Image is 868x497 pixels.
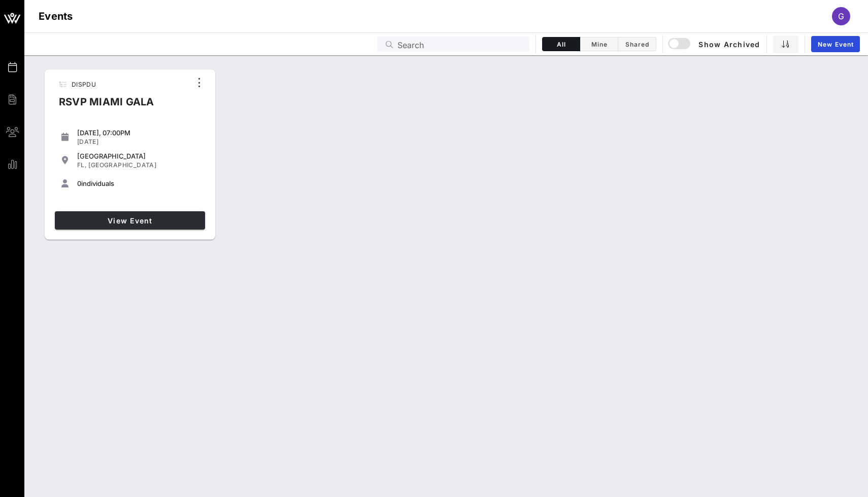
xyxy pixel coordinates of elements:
span: Shared [624,41,650,48]
span: New Event [817,41,854,48]
span: View Event [59,216,201,225]
span: All [549,41,574,48]
a: New Event [811,36,860,52]
h1: Events [39,8,73,24]
div: individuals [77,179,201,187]
div: [DATE] [77,138,201,146]
span: Mine [586,41,612,48]
button: Mine [580,37,618,51]
span: FL, [77,161,87,169]
div: [GEOGRAPHIC_DATA] [77,152,201,160]
div: [DATE], 07:00PM [77,129,201,137]
span: 0 [77,179,81,187]
span: DISPDU [72,81,96,88]
button: Show Archived [669,35,760,53]
span: [GEOGRAPHIC_DATA] [88,161,156,169]
button: Shared [618,37,656,51]
button: All [542,37,580,51]
div: G [832,7,850,25]
span: Show Archived [670,38,760,50]
a: View Event [55,211,205,230]
div: RSVP MIAMI GALA [51,94,162,118]
span: G [838,11,844,21]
